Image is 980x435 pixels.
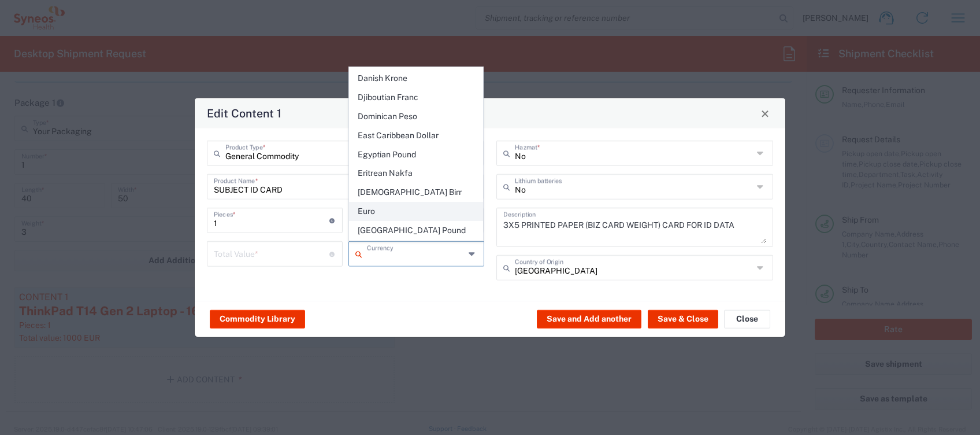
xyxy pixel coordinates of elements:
span: Egyptian Pound [350,146,483,164]
button: Close [724,309,770,328]
span: Dominican Peso [350,108,483,126]
span: Djiboutian Franc [350,89,483,106]
button: Commodity Library [210,309,305,328]
span: Euro [350,202,483,220]
span: [DEMOGRAPHIC_DATA] Birr [350,183,483,201]
h4: Edit Content 1 [207,105,281,121]
span: Fijian Dollar [350,241,483,259]
span: Danish Krone [350,69,483,87]
span: Eritrean Nakfa [350,164,483,182]
span: [GEOGRAPHIC_DATA] Pound [350,222,483,239]
span: East Caribbean Dollar [350,127,483,145]
button: Save and Add another [537,309,641,328]
button: Close [757,105,773,121]
button: Save & Close [648,309,718,328]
